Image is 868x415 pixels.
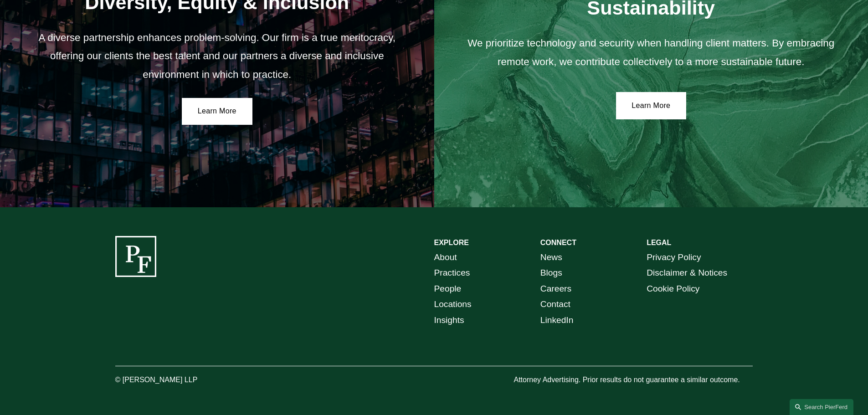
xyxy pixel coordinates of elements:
a: Disclaimer & Notices [647,265,727,281]
a: About [434,250,457,266]
p: We prioritize technology and security when handling client matters. By embracing remote work, we ... [460,34,842,71]
a: Contact [540,297,570,313]
a: Insights [434,313,464,328]
a: Careers [540,281,571,297]
p: A diverse partnership enhances problem-solving. Our firm is a true meritocracy, offering our clie... [26,29,408,84]
a: Privacy Policy [647,250,701,266]
a: Cookie Policy [647,281,699,297]
strong: EXPLORE [434,239,469,246]
a: Practices [434,265,470,281]
p: Attorney Advertising. Prior results do not guarantee a similar outcome. [514,374,753,387]
a: LinkedIn [540,313,574,328]
a: People [434,281,462,297]
a: Locations [434,297,472,313]
a: Search this site [790,399,853,415]
strong: CONNECT [540,239,576,246]
a: Blogs [540,265,562,281]
a: News [540,250,562,266]
a: Learn More [616,92,687,119]
strong: LEGAL [647,239,671,246]
a: Learn More [182,98,252,125]
p: © [PERSON_NAME] LLP [115,374,248,387]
